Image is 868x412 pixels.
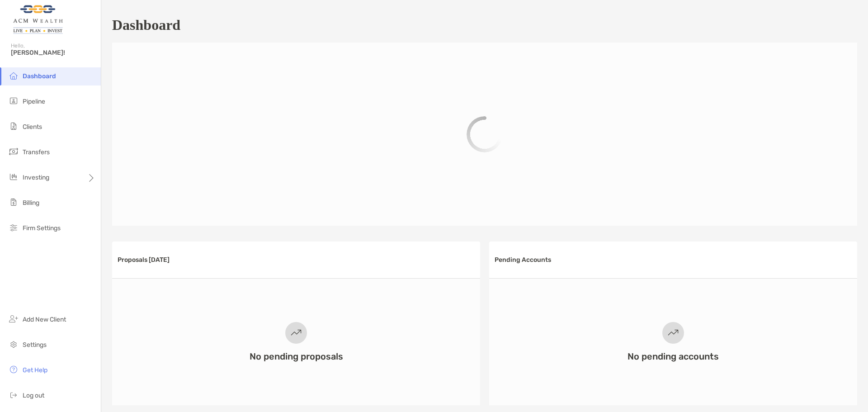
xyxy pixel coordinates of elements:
[118,256,170,264] h3: Proposals [DATE]
[11,4,65,36] img: Zoe Logo
[23,392,44,399] span: Log out
[8,146,19,157] img: transfers icon
[250,351,343,362] h3: No pending proposals
[8,339,19,350] img: settings icon
[8,313,19,324] img: add_new_client icon
[8,171,19,182] img: investing icon
[23,341,47,349] span: Settings
[8,197,19,208] img: billing icon
[8,389,19,400] img: logout icon
[23,123,42,131] span: Clients
[627,351,719,362] h3: No pending accounts
[8,222,19,233] img: firm-settings icon
[112,17,180,33] h1: Dashboard
[23,224,61,232] span: Firm Settings
[495,256,551,264] h3: Pending Accounts
[8,70,19,81] img: dashboard icon
[11,49,95,57] span: [PERSON_NAME]!
[8,95,19,106] img: pipeline icon
[23,174,49,181] span: Investing
[8,121,19,132] img: clients icon
[23,148,50,156] span: Transfers
[23,316,66,323] span: Add New Client
[8,364,19,375] img: get-help icon
[23,98,45,105] span: Pipeline
[23,72,56,80] span: Dashboard
[23,199,39,207] span: Billing
[23,366,47,374] span: Get Help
